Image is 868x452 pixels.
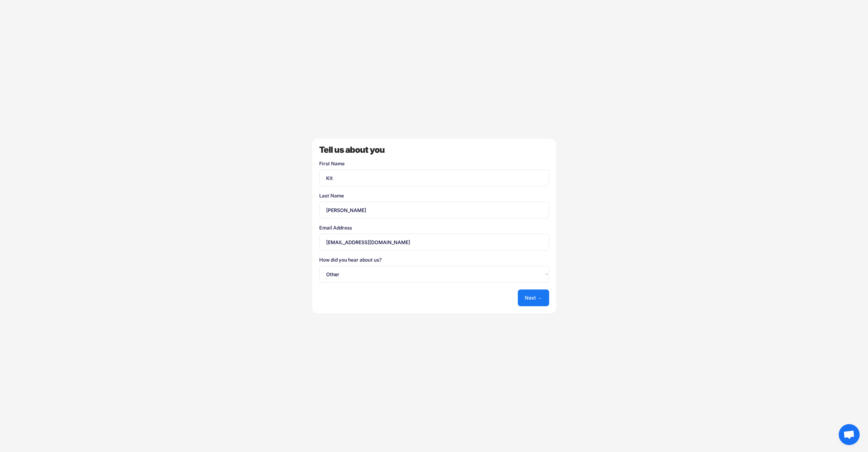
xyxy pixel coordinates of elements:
[518,289,549,306] button: Next →
[319,257,549,262] div: How did you hear about us?
[319,193,549,198] div: Last Name
[319,146,549,154] div: Tell us about you
[319,234,549,250] input: Your email address
[319,161,549,166] div: First Name
[319,225,549,230] div: Email Address
[839,424,860,445] div: Open chat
